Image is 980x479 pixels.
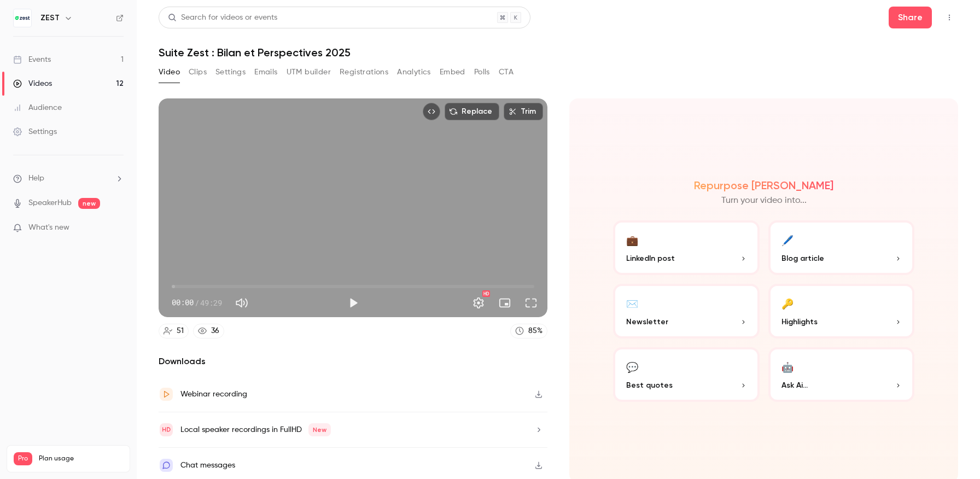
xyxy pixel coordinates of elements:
[626,295,638,312] div: ✉️
[520,292,542,314] button: Full screen
[177,325,184,337] div: 51
[180,388,247,401] div: Webinar recording
[941,9,958,26] button: Top Bar Actions
[781,253,824,264] span: Blog article
[626,358,638,375] div: 💬
[768,347,915,402] button: 🤖Ask Ai...
[13,54,51,65] div: Events
[287,63,331,81] button: UTM builder
[626,231,638,248] div: 💼
[308,423,331,436] span: New
[13,173,124,184] li: help-dropdown-opener
[13,126,57,137] div: Settings
[721,194,807,207] p: Turn your video into...
[504,103,543,120] button: Trim
[626,379,673,391] span: Best quotes
[14,9,31,27] img: ZEST
[613,347,760,402] button: 💬Best quotes
[215,63,246,81] button: Settings
[195,297,199,308] span: /
[39,454,123,463] span: Plan usage
[180,459,235,472] div: Chat messages
[159,63,180,81] button: Video
[613,284,760,338] button: ✉️Newsletter
[200,297,222,308] span: 49:29
[510,324,547,338] a: 85%
[172,297,222,308] div: 00:00
[340,63,388,81] button: Registrations
[159,355,547,368] h2: Downloads
[781,379,808,391] span: Ask Ai...
[468,292,489,314] button: Settings
[211,325,219,337] div: 36
[193,324,224,338] a: 36
[694,179,833,192] h2: Repurpose [PERSON_NAME]
[781,231,794,248] div: 🖊️
[397,63,431,81] button: Analytics
[768,220,915,275] button: 🖊️Blog article
[159,324,189,338] a: 51
[781,295,794,312] div: 🔑
[180,423,331,436] div: Local speaker recordings in FullHD
[499,63,514,81] button: CTA
[781,358,794,375] div: 🤖
[13,102,62,113] div: Audience
[474,63,490,81] button: Polls
[168,12,277,24] div: Search for videos or events
[254,63,277,81] button: Emails
[626,253,675,264] span: LinkedIn post
[189,63,207,81] button: Clips
[440,63,465,81] button: Embed
[14,452,32,465] span: Pro
[28,173,44,184] span: Help
[110,223,124,233] iframe: Noticeable Trigger
[28,222,69,233] span: What's new
[423,103,440,120] button: Embed video
[159,46,958,59] h1: Suite Zest : Bilan et Perspectives 2025
[28,197,72,209] a: SpeakerHub
[482,290,490,297] div: HD
[13,78,52,89] div: Videos
[342,292,364,314] button: Play
[40,13,60,24] h6: ZEST
[626,316,668,328] span: Newsletter
[613,220,760,275] button: 💼LinkedIn post
[528,325,542,337] div: 85 %
[445,103,499,120] button: Replace
[78,198,100,209] span: new
[781,316,818,328] span: Highlights
[494,292,516,314] button: Turn on miniplayer
[889,7,932,28] button: Share
[768,284,915,338] button: 🔑Highlights
[231,292,253,314] button: Mute
[172,297,194,308] span: 00:00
